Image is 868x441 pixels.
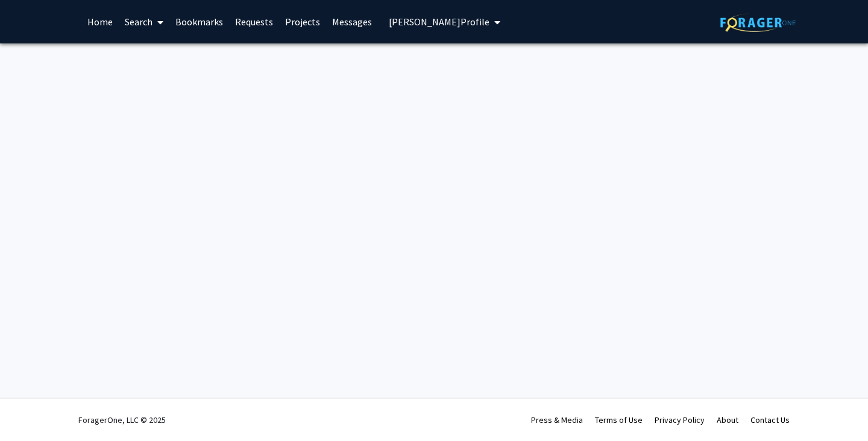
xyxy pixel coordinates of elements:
[279,1,326,43] a: Projects
[595,414,643,425] a: Terms of Use
[169,1,229,43] a: Bookmarks
[720,13,796,32] img: ForagerOne Logo
[655,414,705,425] a: Privacy Policy
[531,414,583,425] a: Press & Media
[326,1,378,43] a: Messages
[717,414,738,425] a: About
[78,399,166,441] div: ForagerOne, LLC © 2025
[750,414,790,425] a: Contact Us
[81,1,119,43] a: Home
[389,16,489,28] span: [PERSON_NAME] Profile
[119,1,169,43] a: Search
[229,1,279,43] a: Requests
